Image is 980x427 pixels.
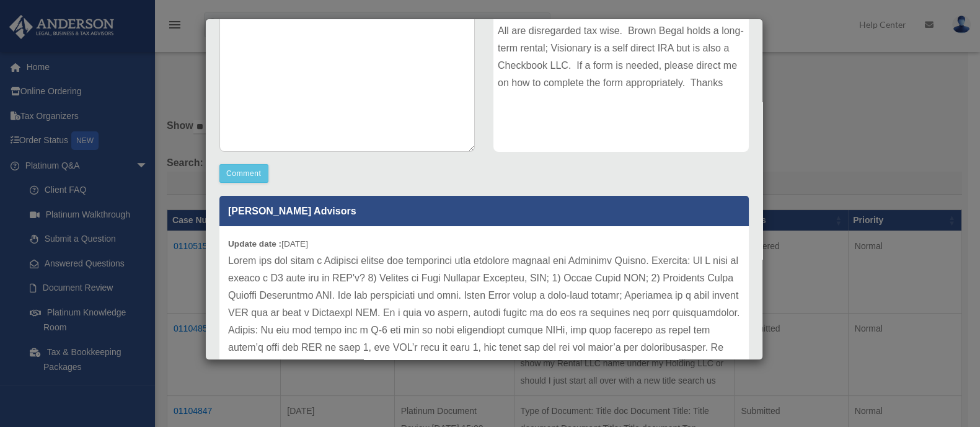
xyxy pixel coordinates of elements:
[219,164,268,183] button: Comment
[228,239,281,249] b: Update date :
[228,239,308,249] small: [DATE]
[219,196,749,226] p: [PERSON_NAME] Advisors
